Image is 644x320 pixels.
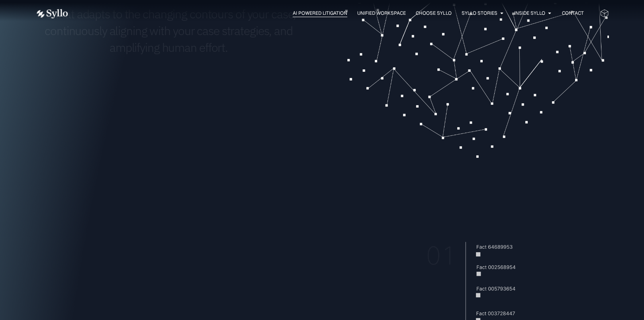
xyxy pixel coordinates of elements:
h1: AI that adapts to the changing contours of your case, continuously aligning with your case strate... [35,6,302,56]
a: Unified Workspace [357,10,406,17]
a: Syllo Stories [462,10,497,17]
a: Contact [562,10,584,17]
a: AI Powered Litigation [293,10,347,17]
nav: Menu [84,10,584,17]
a: Choose Syllo [416,10,452,17]
div: Menu Toggle [84,10,584,17]
a: Inside Syllo [514,10,545,17]
img: white logo [35,9,68,19]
